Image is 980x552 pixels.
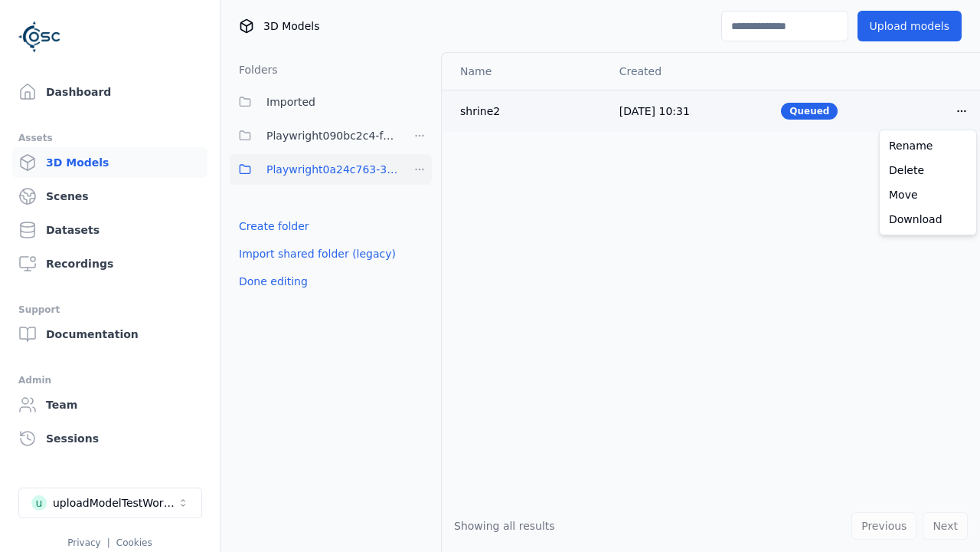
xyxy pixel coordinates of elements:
[883,182,973,207] a: Move
[883,207,973,232] a: Download
[883,158,973,182] a: Delete
[883,133,973,158] a: Rename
